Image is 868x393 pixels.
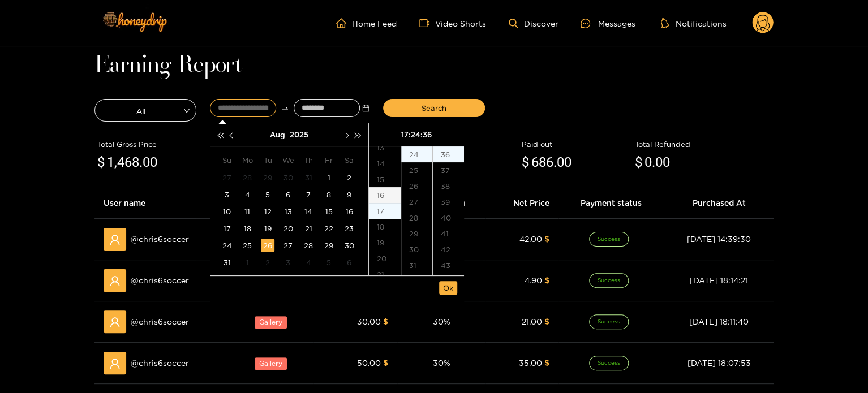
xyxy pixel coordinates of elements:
[433,210,464,226] div: 40
[257,151,278,169] th: Tu
[531,154,553,170] span: 686
[220,171,234,184] div: 27
[433,317,450,326] span: 30 %
[383,99,485,117] button: Search
[298,169,319,186] td: 2025-07-31
[322,171,336,184] div: 1
[369,251,401,266] div: 20
[589,314,629,329] span: Success
[369,266,401,282] div: 21
[433,273,464,289] div: 44
[433,226,464,241] div: 41
[257,186,278,203] td: 2025-08-05
[525,276,542,284] span: 4.90
[237,151,257,169] th: Mo
[255,316,287,329] span: Gallery
[281,205,295,218] div: 13
[589,356,629,370] span: Success
[220,188,234,201] div: 3
[433,194,464,210] div: 39
[658,18,729,29] button: Notifications
[339,151,359,169] th: Sa
[544,359,549,367] span: $
[95,102,196,118] span: All
[109,358,121,369] span: user
[298,220,319,237] td: 2025-08-21
[544,235,549,243] span: $
[302,256,315,269] div: 4
[319,220,339,237] td: 2025-08-22
[94,58,774,74] h1: Earning Report
[237,220,257,237] td: 2025-08-18
[240,188,254,201] div: 4
[257,237,278,254] td: 2025-08-26
[322,188,336,201] div: 8
[690,276,748,284] span: [DATE] 18:14:21
[278,169,298,186] td: 2025-07-30
[342,171,356,184] div: 2
[635,139,771,150] div: Total Refunded
[336,18,397,28] a: Home Feed
[433,359,450,367] span: 30 %
[270,123,285,146] button: Aug
[383,317,388,326] span: $
[322,222,336,235] div: 22
[369,171,401,187] div: 15
[422,102,446,114] span: Search
[302,171,315,184] div: 31
[131,316,189,328] span: @ chris6soccer
[240,171,254,184] div: 28
[107,154,139,170] span: 1,468
[217,169,237,186] td: 2025-07-27
[589,273,629,288] span: Success
[644,154,652,170] span: 0
[217,203,237,220] td: 2025-08-10
[255,357,287,370] span: Gallery
[342,222,356,235] div: 23
[342,188,356,201] div: 9
[401,257,432,273] div: 31
[322,205,336,218] div: 15
[401,273,432,289] div: 32
[652,154,670,170] span: .00
[433,241,464,257] div: 42
[298,151,319,169] th: Th
[419,18,435,28] span: video-camera
[544,317,549,326] span: $
[342,239,356,252] div: 30
[220,222,234,235] div: 17
[261,256,274,269] div: 2
[281,104,289,113] span: to
[319,254,339,271] td: 2025-09-05
[139,154,157,170] span: .00
[302,239,315,252] div: 28
[109,317,121,328] span: user
[281,171,295,184] div: 30
[553,154,571,170] span: .00
[131,233,189,245] span: @ chris6soccer
[261,222,274,235] div: 19
[383,359,388,367] span: $
[581,17,635,30] div: Messages
[237,186,257,203] td: 2025-08-04
[217,220,237,237] td: 2025-08-17
[217,254,237,271] td: 2025-08-31
[401,178,432,194] div: 26
[257,220,278,237] td: 2025-08-19
[240,239,254,252] div: 25
[261,188,274,201] div: 5
[319,151,339,169] th: Fr
[401,226,432,241] div: 29
[433,178,464,194] div: 38
[278,203,298,220] td: 2025-08-13
[369,187,401,203] div: 16
[290,123,308,146] button: 2025
[419,18,486,28] a: Video Shorts
[94,188,233,219] th: User name
[369,235,401,251] div: 19
[401,241,432,257] div: 30
[589,232,629,247] span: Success
[217,186,237,203] td: 2025-08-03
[319,203,339,220] td: 2025-08-15
[257,254,278,271] td: 2025-09-02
